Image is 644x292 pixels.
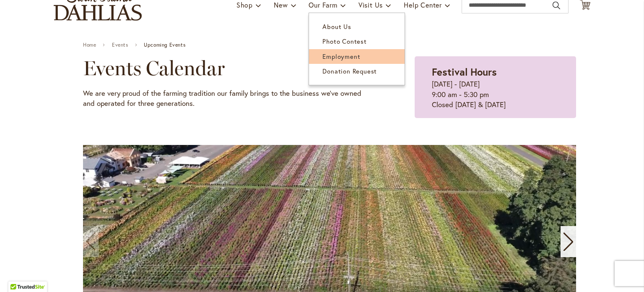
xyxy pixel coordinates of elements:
span: Visit Us [358,0,383,9]
span: Photo Contest [322,37,366,45]
iframe: Launch Accessibility Center [6,262,30,286]
span: Help Center [404,0,442,9]
span: Employment [322,52,360,61]
h2: Events Calendar [83,56,373,80]
span: New [274,0,288,9]
a: Home [83,42,96,48]
span: Our Farm [309,0,337,9]
p: [DATE] - [DATE] 9:00 am - 5:30 pm Closed [DATE] & [DATE] [432,79,559,110]
p: We are very proud of the farming tradition our family brings to the business we've owned and oper... [83,88,373,109]
span: Donation Request [322,67,377,75]
a: Events [112,42,128,48]
span: Shop [236,0,253,9]
span: About Us [322,22,351,31]
strong: Festival Hours [432,65,497,79]
span: Upcoming Events [144,42,185,48]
